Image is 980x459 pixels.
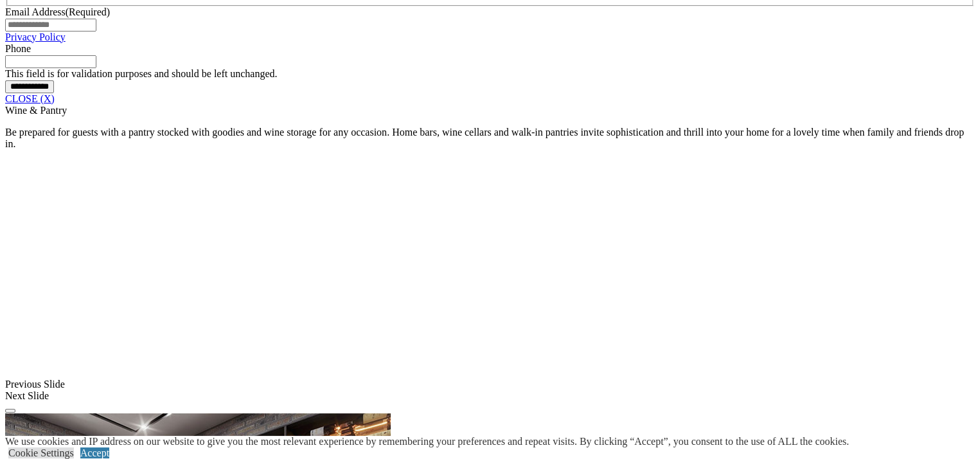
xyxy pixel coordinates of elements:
[5,32,66,42] a: Privacy Policy
[5,43,31,54] label: Phone
[5,379,975,390] div: Previous Slide
[5,6,110,17] label: Email Address
[8,447,74,458] a: Cookie Settings
[80,447,109,458] a: Accept
[5,390,975,402] div: Next Slide
[5,436,849,447] div: We use cookies and IP address on our website to give you the most relevant experience by remember...
[5,127,975,150] p: Be prepared for guests with a pantry stocked with goodies and wine storage for any occasion. Home...
[66,6,110,17] span: (Required)
[5,105,67,116] span: Wine & Pantry
[5,409,15,413] button: Click here to pause slide show
[5,93,55,104] a: CLOSE (X)
[5,68,975,80] div: This field is for validation purposes and should be left unchanged.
